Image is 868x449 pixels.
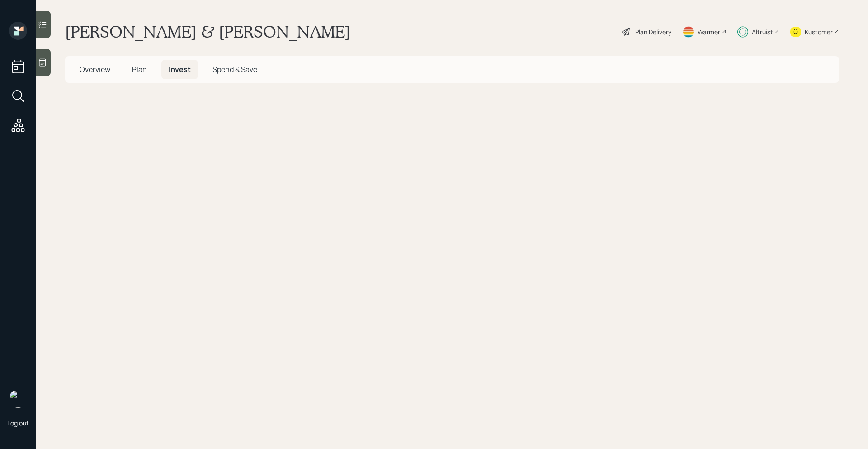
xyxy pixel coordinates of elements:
span: Plan [132,64,147,74]
span: Invest [169,64,191,74]
div: Plan Delivery [635,27,671,37]
img: michael-russo-headshot.png [9,390,27,408]
span: Overview [80,64,110,74]
h1: [PERSON_NAME] & [PERSON_NAME] [65,22,350,42]
div: Kustomer [805,27,833,37]
span: Spend & Save [212,64,257,74]
div: Altruist [752,27,773,37]
div: Log out [7,419,29,427]
div: Warmer [698,27,720,37]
